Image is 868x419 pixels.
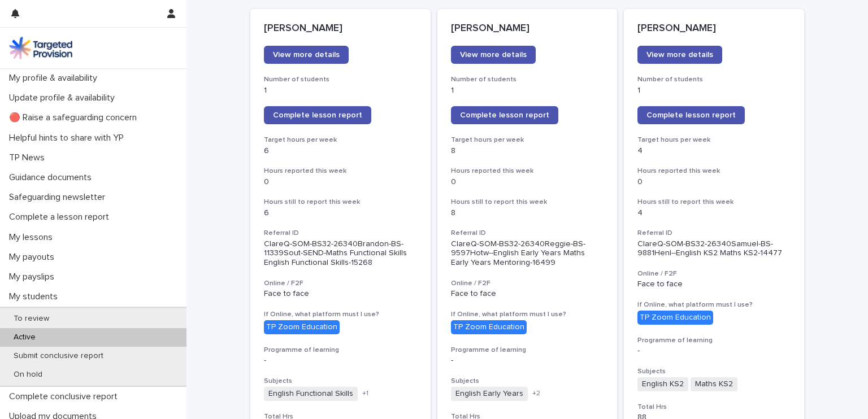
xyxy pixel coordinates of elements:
[637,198,791,207] h3: Hours still to report this week
[264,46,349,64] a: View more details
[9,37,72,59] img: M5nRWzHhSzIhMunXDL62
[637,377,688,391] span: English KS2
[264,23,417,35] p: [PERSON_NAME]
[273,51,340,59] span: View more details
[264,356,417,365] p: -
[637,146,791,156] p: 4
[637,300,791,309] h3: If Online, what platform must I use?
[637,280,791,289] p: Face to face
[5,252,63,263] p: My payouts
[451,356,604,365] p: -
[451,239,604,268] p: ClareQ-SOM-BS32-26340Reggie-BS-9597Hotw--English Early Years Maths Early Years Mentoring-16499
[451,289,604,299] p: Face to face
[5,192,114,203] p: Safeguarding newsletter
[451,46,536,64] a: View more details
[264,239,417,268] p: ClareQ-SOM-BS32-26340Brandon-BS-11339Sout-SEND-Maths Functional Skills English Functional Skills-...
[5,333,45,342] p: Active
[264,279,417,288] h3: Online / F2F
[264,106,371,124] a: Complete lesson report
[5,370,51,379] p: On hold
[5,73,106,84] p: My profile & availability
[637,46,722,64] a: View more details
[460,111,549,119] span: Complete lesson report
[451,229,604,238] h3: Referral ID
[5,152,54,163] p: TP News
[451,136,604,145] h3: Target hours per week
[264,310,417,319] h3: If Online, what platform must I use?
[362,390,368,397] span: + 1
[451,146,604,156] p: 8
[264,86,417,95] p: 1
[264,377,417,386] h3: Subjects
[264,289,417,299] p: Face to face
[637,75,791,84] h3: Number of students
[264,320,340,334] div: TP Zoom Education
[5,291,67,302] p: My students
[264,167,417,176] h3: Hours reported this week
[637,346,791,356] p: -
[451,208,604,218] p: 8
[460,51,527,59] span: View more details
[451,310,604,319] h3: If Online, what platform must I use?
[451,346,604,355] h3: Programme of learning
[637,106,745,124] a: Complete lesson report
[637,311,713,325] div: TP Zoom Education
[5,232,62,243] p: My lessons
[637,23,791,35] p: [PERSON_NAME]
[5,133,133,143] p: Helpful hints to share with YP
[637,208,791,218] p: 4
[5,212,118,222] p: Complete a lesson report
[264,146,417,156] p: 6
[646,51,713,59] span: View more details
[637,229,791,238] h3: Referral ID
[5,351,112,361] p: Submit conclusive report
[5,314,58,324] p: To review
[264,198,417,207] h3: Hours still to report this week
[5,93,124,103] p: Update profile & availability
[264,136,417,145] h3: Target hours per week
[646,111,736,119] span: Complete lesson report
[691,377,737,391] span: Maths KS2
[5,112,146,123] p: 🔴 Raise a safeguarding concern
[637,269,791,278] h3: Online / F2F
[451,320,527,334] div: TP Zoom Education
[637,367,791,376] h3: Subjects
[264,387,358,401] span: English Functional Skills
[451,377,604,386] h3: Subjects
[637,336,791,345] h3: Programme of learning
[637,136,791,145] h3: Target hours per week
[451,106,558,124] a: Complete lesson report
[637,86,791,95] p: 1
[5,272,63,282] p: My payslips
[637,177,791,187] p: 0
[532,390,540,397] span: + 2
[264,346,417,355] h3: Programme of learning
[451,75,604,84] h3: Number of students
[451,86,604,95] p: 1
[637,167,791,176] h3: Hours reported this week
[637,239,791,259] p: ClareQ-SOM-BS32-26340Samuel-BS-9881Henl--English KS2 Maths KS2-14477
[5,172,101,183] p: Guidance documents
[451,198,604,207] h3: Hours still to report this week
[451,23,604,35] p: [PERSON_NAME]
[273,111,362,119] span: Complete lesson report
[264,229,417,238] h3: Referral ID
[451,387,528,401] span: English Early Years
[451,279,604,288] h3: Online / F2F
[637,403,791,412] h3: Total Hrs
[5,391,127,402] p: Complete conclusive report
[451,167,604,176] h3: Hours reported this week
[264,208,417,218] p: 6
[451,177,604,187] p: 0
[264,177,417,187] p: 0
[264,75,417,84] h3: Number of students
